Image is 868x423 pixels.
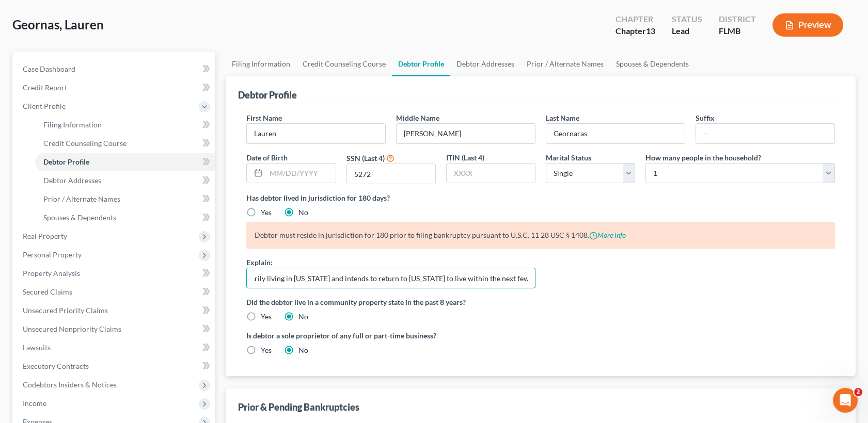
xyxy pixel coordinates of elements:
label: SSN (Last 4) [346,153,385,164]
label: Yes [261,312,272,322]
a: Case Dashboard [14,60,215,78]
label: Yes [261,207,272,218]
label: No [298,345,308,355]
input: Explain... [247,268,535,288]
div: Chapter [616,13,655,25]
label: Suffix [696,112,715,123]
a: Filing Information [226,52,296,76]
div: Lead [672,25,702,37]
label: ITIN (Last 4) [446,152,484,163]
a: More Info [589,231,626,239]
a: Property Analysis [14,264,215,283]
input: -- [247,124,385,143]
label: Explain: [246,257,273,268]
a: Unsecured Nonpriority Claims [14,320,215,338]
a: Credit Counseling Course [296,52,392,76]
label: Date of Birth [246,152,288,163]
span: Spouses & Dependents [43,213,116,222]
span: Lawsuits [23,343,51,352]
label: Has debtor lived in jurisdiction for 180 days? [246,192,835,203]
span: Codebtors Insiders & Notices [23,380,117,389]
input: -- [546,124,685,143]
a: Spouses & Dependents [35,208,215,227]
label: No [298,207,308,218]
label: Last Name [546,112,579,123]
label: First Name [246,112,282,123]
span: Unsecured Priority Claims [23,306,108,315]
span: Debtor Profile [43,157,89,166]
a: Credit Counseling Course [35,134,215,153]
a: Debtor Addresses [450,52,520,76]
span: Filing Information [43,120,102,129]
label: Did the debtor live in a community property state in the past 8 years? [246,297,835,307]
span: Prior / Alternate Names [43,194,120,203]
a: Secured Claims [14,283,215,301]
span: Real Property [23,232,67,240]
div: Debtor Profile [238,89,297,101]
a: Credit Report [14,78,215,97]
label: Is debtor a sole proprietor of any full or part-time business? [246,330,535,341]
span: Executory Contracts [23,362,89,370]
span: Property Analysis [23,269,80,278]
a: Spouses & Dependents [610,52,695,76]
label: Marital Status [546,152,591,163]
a: Prior / Alternate Names [520,52,610,76]
div: FLMB [719,25,756,37]
a: Filing Information [35,116,215,134]
span: Unsecured Nonpriority Claims [23,324,121,333]
input: M.I [397,124,535,143]
span: Income [23,399,46,408]
a: Debtor Profile [35,153,215,171]
div: Prior & Pending Bankruptcies [238,401,359,413]
input: -- [696,124,834,143]
div: Debtor must reside in jurisdiction for 180 prior to filing bankruptcy pursuant to U.S.C. 11 28 US... [246,222,835,249]
a: Unsecured Priority Claims [14,301,215,320]
div: Status [672,13,702,25]
span: Debtor Addresses [43,176,101,185]
input: XXXX [347,164,435,184]
span: Geornas, Lauren [12,17,104,32]
label: Yes [261,345,272,355]
a: Debtor Profile [392,52,450,76]
a: Lawsuits [14,338,215,357]
button: Preview [772,13,843,37]
div: Chapter [616,25,655,37]
a: Executory Contracts [14,357,215,376]
input: XXXX [447,164,535,183]
label: No [298,312,308,322]
span: Secured Claims [23,287,72,296]
span: Credit Counseling Course [43,139,127,148]
label: How many people in the household? [645,152,761,163]
input: MM/DD/YYYY [266,164,335,183]
span: Personal Property [23,250,82,259]
span: Client Profile [23,102,66,110]
div: District [719,13,756,25]
iframe: Intercom live chat [833,388,858,413]
a: Prior / Alternate Names [35,190,215,208]
span: Credit Report [23,83,67,92]
span: Case Dashboard [23,64,75,73]
span: 2 [854,388,862,396]
span: 13 [646,26,655,36]
label: Middle Name [396,112,439,123]
a: Debtor Addresses [35,171,215,190]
